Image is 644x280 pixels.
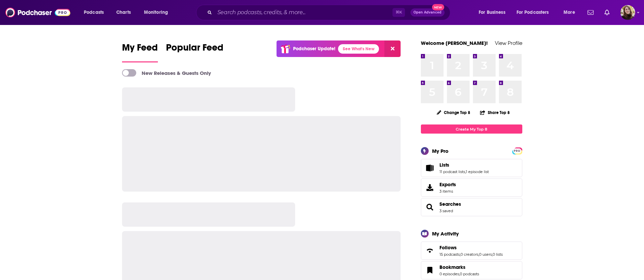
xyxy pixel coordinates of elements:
span: Exports [423,183,437,192]
a: 0 podcasts [460,272,479,276]
div: My Activity [432,230,459,237]
span: ⌘ K [392,8,405,17]
a: Follows [423,246,437,255]
a: Bookmarks [423,265,437,275]
span: Popular Feed [166,42,223,57]
a: Popular Feed [166,42,223,62]
span: More [564,8,575,17]
button: open menu [559,7,583,18]
a: 1 episode list [466,169,489,174]
span: For Business [479,8,505,17]
a: Lists [439,162,489,168]
a: 0 episodes [439,272,459,276]
span: Podcasts [84,8,104,17]
span: For Podcasters [517,8,549,17]
span: Exports [439,181,456,188]
button: Share Top 8 [480,106,510,119]
a: 3 saved [439,208,453,213]
a: Searches [439,201,461,207]
span: My Feed [122,42,158,57]
a: Show notifications dropdown [585,7,596,18]
button: open menu [474,7,514,18]
span: Searches [421,198,522,216]
span: New [432,4,444,10]
a: 0 users [479,252,492,257]
a: Welcome [PERSON_NAME]! [421,40,488,46]
span: Open Advanced [413,11,442,14]
button: open menu [139,7,177,18]
div: My Pro [432,148,449,154]
a: PRO [513,148,521,153]
a: 0 lists [493,252,503,257]
input: Search podcasts, credits, & more... [215,7,392,18]
a: Create My Top 8 [421,124,522,134]
span: Bookmarks [421,261,522,279]
span: Bookmarks [439,264,466,270]
span: Logged in as katiefuchs [620,5,635,20]
a: Charts [112,7,135,18]
span: , [492,252,493,257]
button: open menu [79,7,113,18]
a: View Profile [495,40,522,46]
span: Follows [421,242,522,260]
div: Search podcasts, credits, & more... [202,5,457,20]
a: 0 creators [460,252,478,257]
a: Show notifications dropdown [602,7,612,18]
a: My Feed [122,42,158,62]
a: Searches [423,202,437,212]
span: Lists [439,162,449,168]
span: 3 items [439,189,456,194]
a: Follows [439,245,503,251]
a: See What's New [338,44,379,54]
a: Lists [423,163,437,173]
button: Change Top 8 [433,108,475,117]
a: Bookmarks [439,264,479,270]
span: , [460,252,460,257]
span: PRO [513,148,521,153]
span: Monitoring [144,8,168,17]
span: , [478,252,479,257]
span: Follows [439,245,457,251]
a: 11 podcast lists [439,169,465,174]
a: New Releases & Guests Only [122,69,211,77]
span: Charts [116,8,131,17]
a: 15 podcasts [439,252,460,257]
button: Open AdvancedNew [410,8,445,17]
button: Show profile menu [620,5,635,20]
a: Exports [421,178,522,197]
button: open menu [512,7,559,18]
img: Podchaser - Follow, Share and Rate Podcasts [5,6,70,19]
span: Lists [421,159,522,177]
img: User Profile [620,5,635,20]
span: , [459,272,460,276]
p: Podchaser Update! [293,46,335,52]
